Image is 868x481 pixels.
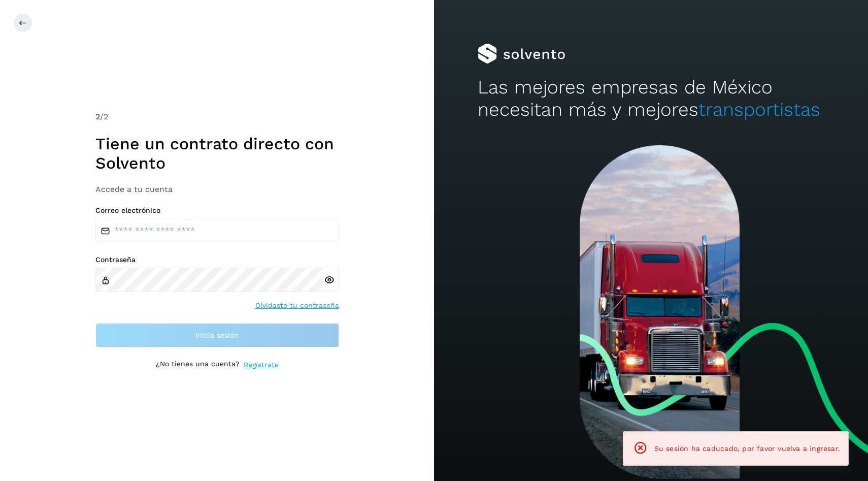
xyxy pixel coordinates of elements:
label: Correo electrónico [95,206,339,215]
button: Inicia sesión [95,323,339,347]
label: Contraseña [95,255,339,264]
a: Regístrate [244,360,279,370]
h2: Las mejores empresas de México necesitan más y mejores [478,76,825,121]
span: 2 [95,112,100,121]
p: ¿No tienes una cuenta? [156,360,240,370]
a: Olvidaste tu contraseña [255,300,339,311]
h3: Accede a tu cuenta [95,184,339,194]
h1: Tiene un contrato directo con Solvento [95,134,339,173]
span: Inicia sesión [195,332,239,339]
span: transportistas [698,99,820,120]
span: Su sesión ha caducado, por favor vuelva a ingresar. [654,444,840,453]
div: /2 [95,111,339,123]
